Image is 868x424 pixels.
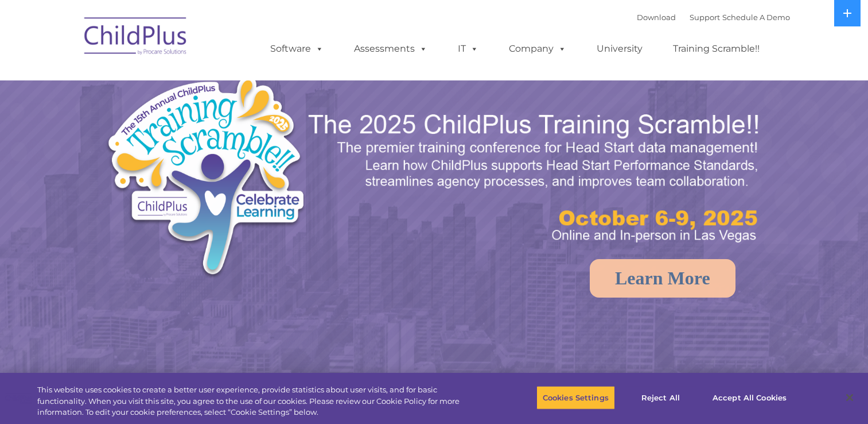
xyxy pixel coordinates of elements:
[536,386,615,410] button: Cookies Settings
[837,385,862,410] button: Close
[79,9,193,67] img: ChildPlus by Procare Solutions
[637,13,790,22] font: |
[706,386,793,410] button: Accept All Cookies
[661,37,771,60] a: Training Scramble!!
[446,37,490,60] a: IT
[637,13,676,22] a: Download
[690,13,720,22] a: Support
[585,37,654,60] a: University
[259,37,335,60] a: Software
[590,259,735,298] a: Learn More
[37,384,477,418] div: This website uses cookies to create a better user experience, provide statistics about user visit...
[342,37,439,60] a: Assessments
[625,386,696,410] button: Reject All
[497,37,578,60] a: Company
[722,13,790,22] a: Schedule A Demo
